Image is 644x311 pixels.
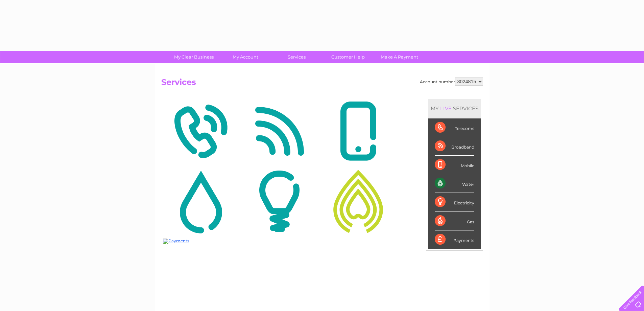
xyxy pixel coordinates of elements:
a: Services [269,51,325,63]
div: Mobile [435,156,474,174]
img: Electricity [242,169,317,234]
h2: Services [161,77,483,90]
img: Telecoms [163,98,238,164]
a: My Clear Business [166,51,222,63]
img: Gas [320,169,396,234]
img: Broadband [242,98,317,164]
div: Broadband [435,137,474,156]
a: Make A Payment [372,51,427,63]
a: My Account [217,51,273,63]
img: Water [163,169,238,234]
a: Customer Help [320,51,376,63]
div: Electricity [435,193,474,212]
div: Payments [435,230,474,249]
img: Mobile [320,98,396,164]
div: MY SERVICES [428,99,481,118]
div: Gas [435,212,474,230]
div: Telecoms [435,118,474,137]
div: Account number [420,77,483,86]
div: LIVE [439,105,453,112]
div: Water [435,174,474,193]
img: Payments [163,239,189,244]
